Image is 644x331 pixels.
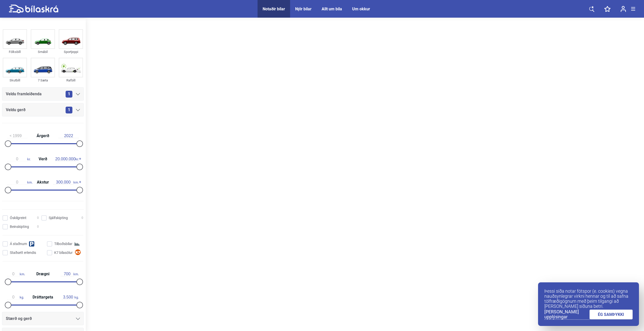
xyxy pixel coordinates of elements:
[10,241,27,247] span: Á staðnum
[10,250,36,255] span: Staðsett erlendis
[3,49,27,55] div: Fólksbíll
[590,310,633,319] a: ÉG SAMÞYKKI
[544,309,590,320] a: [PERSON_NAME] upplýsingar
[35,134,50,138] span: Árgerð
[3,77,27,83] div: Skutbíll
[263,7,285,11] a: Notaðir bílar
[53,180,79,185] span: km.
[352,7,370,11] a: Um okkur
[322,7,342,11] a: Allt um bíla
[7,157,31,161] span: kr.
[55,157,79,161] span: kr.
[81,215,83,221] span: 0
[37,224,39,229] span: 0
[7,180,33,185] span: km.
[49,215,68,221] span: Sjálfskipting
[31,49,55,55] div: Smábíl
[295,7,312,11] a: Nýir bílar
[54,250,73,255] span: K7 bílasölur
[6,315,32,322] span: Stærð og gerð
[10,215,26,221] span: Óskilgreint
[37,215,39,221] span: 0
[37,157,48,161] span: Verð
[7,272,25,276] span: km.
[59,77,83,83] div: Rafbíll
[10,224,29,229] span: Beinskipting
[66,91,72,98] span: 1
[59,49,83,55] div: Sportjeppi
[36,180,50,184] span: Akstur
[62,295,79,299] span: kg.
[54,241,72,247] span: Tilboðsbílar
[31,295,54,299] span: Dráttargeta
[6,106,25,113] span: Veldu gerð
[6,91,42,98] span: Veldu framleiðenda
[35,272,51,276] span: Drægni
[544,289,633,309] p: Þessi síða notar fótspor (e. cookies) vegna nauðsynlegrar virkni hennar og til að safna tölfræðig...
[61,272,79,276] span: km.
[7,295,24,299] span: kg.
[66,107,72,113] span: 1
[31,77,55,83] div: 7 Sæta
[621,6,626,12] img: user-login.svg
